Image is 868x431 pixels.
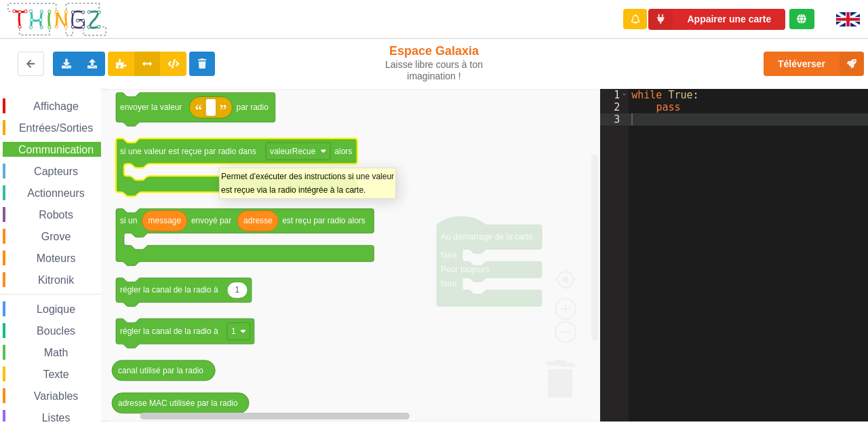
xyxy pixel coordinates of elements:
[40,412,73,424] span: Listes
[600,89,629,101] div: 1
[17,122,95,134] span: Entrées/Sorties
[235,285,240,295] text: 1
[36,274,76,286] span: Kitronik
[221,170,394,183] div: Permet d'exécuter des instructions si une valeur
[764,52,864,76] button: Téléverser
[37,209,75,221] span: Robots
[237,102,269,112] text: par radio
[118,366,203,375] text: canal utilisé par la radio
[600,113,629,126] div: 3
[42,347,71,358] span: Math
[120,326,218,336] text: régler la canal de la radio à
[31,100,80,112] span: Affichage
[16,144,96,155] span: Communication
[221,183,394,197] div: est reçue via la radio intégrée à la carte.
[334,146,352,155] text: alors
[120,285,218,295] text: régler la canal de la radio à
[118,398,238,408] text: adresse MAC utilisée par la radio
[648,9,785,30] button: Appairer une carte
[35,252,78,264] span: Moteurs
[39,231,73,242] span: Grove
[149,216,182,225] text: message
[25,187,87,199] span: Actionneurs
[243,216,273,225] text: adresse
[191,216,231,225] text: envoyé par
[231,326,236,336] text: 1
[789,9,814,29] div: Tu es connecté au serveur de création de Thingz
[120,102,182,112] text: envoyer la valeur
[120,216,137,225] text: si un
[600,101,629,113] div: 2
[361,59,507,82] div: Laisse libre cours à ton imagination !
[836,12,860,26] img: gb.png
[35,303,77,315] span: Logique
[6,1,108,37] img: thingz_logo.png
[32,390,81,402] span: Variables
[120,146,256,155] text: si une valeur est reçue par radio dans
[270,146,316,155] text: valeurRecue
[35,325,77,337] span: Boucles
[32,166,80,177] span: Capteurs
[41,369,71,380] span: Texte
[361,43,507,82] div: Espace Galaxia
[282,216,366,225] text: est reçu par radio alors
